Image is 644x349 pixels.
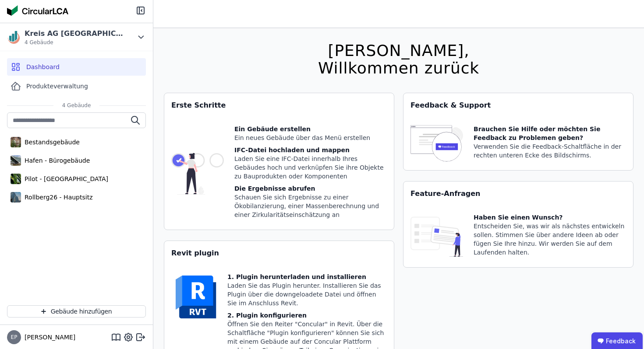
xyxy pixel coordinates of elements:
div: [PERSON_NAME], [318,42,479,59]
div: Schauen Sie sich Ergebnisse zu einer Ökobilanzierung, einer Massenberechnung und einer Zirkularit... [234,193,387,219]
div: Entscheiden Sie, was wir als nächstes entwickeln sollen. Stimmen Sie über andere Ideen ab oder fü... [474,222,626,257]
div: Bestandsgebäude [21,138,80,147]
div: Feedback & Support [403,93,633,118]
div: Feature-Anfragen [403,181,633,206]
div: Die Ergebnisse abrufen [234,184,387,193]
img: Bestandsgebäude [11,135,21,149]
div: Ein neues Gebäude über das Menü erstellen [234,133,387,142]
img: feedback-icon-HCTs5lye.svg [410,125,463,163]
div: 1. Plugin herunterladen und installieren [227,272,387,281]
div: Erste Schritte [164,93,394,118]
div: Verwenden Sie die Feedback-Schaltfläche in der rechten unteren Ecke des Bildschirms. [474,142,626,160]
img: Kreis AG Germany [7,30,21,44]
img: revit-YwGVQcbs.svg [171,272,220,321]
span: EP [11,335,18,340]
div: 2. Plugin konfigurieren [227,311,387,320]
div: Laden Sie eine IFC-Datei innerhalb Ihres Gebäudes hoch und verknüpfen Sie ihre Objekte zu Bauprod... [234,154,387,181]
div: Pilot - [GEOGRAPHIC_DATA] [21,174,108,183]
span: 4 Gebäude [53,102,100,109]
img: Hafen - Bürogebäude [11,154,21,168]
div: Hafen - Bürogebäude [21,156,90,165]
div: Revit plugin [164,241,394,265]
div: IFC-Datei hochladen und mappen [234,146,387,154]
span: Dashboard [26,63,60,71]
div: Laden Sie das Plugin herunter. Installieren Sie das Plugin über die downgeloadete Datei und öffne... [227,281,387,307]
div: Willkommen zurück [318,59,479,77]
div: Rollberg26 - Hauptsitz [21,193,92,202]
div: Haben Sie einen Wunsch? [474,213,626,222]
img: Rollberg26 - Hauptsitz [11,190,21,204]
span: Produkteverwaltung [26,82,88,91]
img: feature_request_tile-UiXE1qGU.svg [410,213,463,260]
div: Brauchen Sie Hilfe oder möchten Sie Feedback zu Problemen geben? [474,125,626,142]
button: Gebäude hinzufügen [7,305,146,318]
img: Concular [7,5,68,16]
div: Kreis AG [GEOGRAPHIC_DATA] [25,28,125,39]
span: [PERSON_NAME] [21,333,75,342]
img: Pilot - Green Building [11,172,21,186]
div: Ein Gebäude erstellen [234,125,387,133]
span: 4 Gebäude [25,39,125,46]
img: getting_started_tile-DrF_GRSv.svg [171,125,224,223]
